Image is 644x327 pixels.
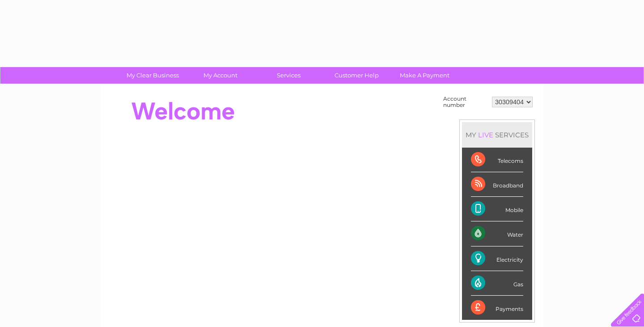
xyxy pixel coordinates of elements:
[441,93,490,110] td: Account number
[471,221,523,246] div: Water
[471,271,523,296] div: Gas
[388,67,462,84] a: Make A Payment
[471,296,523,320] div: Payments
[471,246,523,271] div: Electricity
[252,67,326,84] a: Services
[476,131,495,139] div: LIVE
[184,67,258,84] a: My Account
[116,67,190,84] a: My Clear Business
[471,148,523,172] div: Telecoms
[320,67,394,84] a: Customer Help
[462,122,532,148] div: MY SERVICES
[471,197,523,221] div: Mobile
[471,172,523,197] div: Broadband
